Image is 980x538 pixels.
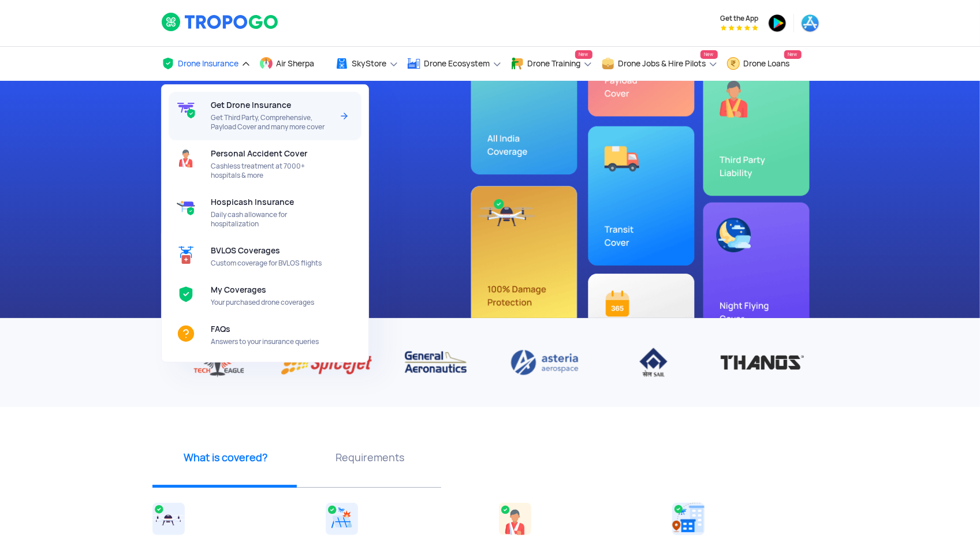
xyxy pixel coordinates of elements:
[721,25,758,31] img: App Raking
[726,47,802,81] a: Drone LoansNew
[277,59,315,68] span: Air Sherpa
[601,47,718,81] a: Drone Jobs & Hire PilotsNew
[211,197,294,207] span: Hospicash Insurance
[608,347,699,378] img: IISCO Steel Plant
[303,450,438,465] p: Requirements
[211,324,230,334] span: FAQs
[744,59,790,68] span: Drone Loans
[511,47,593,81] a: Drone TrainingNew
[335,47,398,81] a: SkyStore
[211,210,333,229] span: Daily cash allowance for hospitalization
[169,140,362,189] a: Personal Accident CoverCashless treatment at 7000+ hospitals & more
[784,50,802,59] span: New
[211,337,333,346] span: Answers to your insurance queries
[211,285,266,294] span: My Coverages
[211,149,307,158] span: Personal Accident Cover
[337,109,351,123] img: Arrow
[390,347,482,378] img: General Aeronautics
[211,246,280,255] span: BVLOS Coverages
[177,285,195,304] img: ic_mycoverage.svg
[211,259,333,268] span: Custom coverage for BVLOS flights
[407,47,502,81] a: Drone Ecosystem
[717,347,808,378] img: Thanos Technologies
[211,298,333,307] span: Your purchased drone coverages
[768,14,787,32] img: ic_playstore.png
[528,59,581,68] span: Drone Training
[169,92,362,140] a: Get Drone InsuranceGet Third Party, Comprehensive, Payload Cover and many more coverArrow
[169,189,362,237] a: Hospicash InsuranceDaily cash allowance for hospitalization
[211,113,333,132] span: Get Third Party, Comprehensive, Payload Cover and many more cover
[259,47,326,81] a: Air Sherpa
[424,59,490,68] span: Drone Ecosystem
[499,347,591,378] img: Asteria aerospace
[721,14,759,23] span: Get the App
[177,324,195,343] img: ic_FAQs.svg
[161,12,280,32] img: logoHeader.svg
[177,246,195,264] img: ic_BVLOS%20Coverages.svg
[211,100,291,110] span: Get Drone Insurance
[618,59,706,68] span: Drone Jobs & Hire Pilots
[575,50,593,59] span: New
[177,100,195,119] img: get-drone-insurance.svg
[352,59,387,68] span: SkyStore
[161,47,251,81] a: Drone Insurance
[169,237,362,277] a: BVLOS CoveragesCustom coverage for BVLOS flights
[211,162,333,180] span: Cashless treatment at 7000+ hospitals & more
[177,149,195,167] img: ic_pacover_header.svg
[158,450,294,465] p: What is covered?
[178,59,239,68] span: Drone Insurance
[177,197,195,216] img: ic_hospicash.svg
[801,14,819,32] img: ic_appstore.png
[700,50,718,59] span: New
